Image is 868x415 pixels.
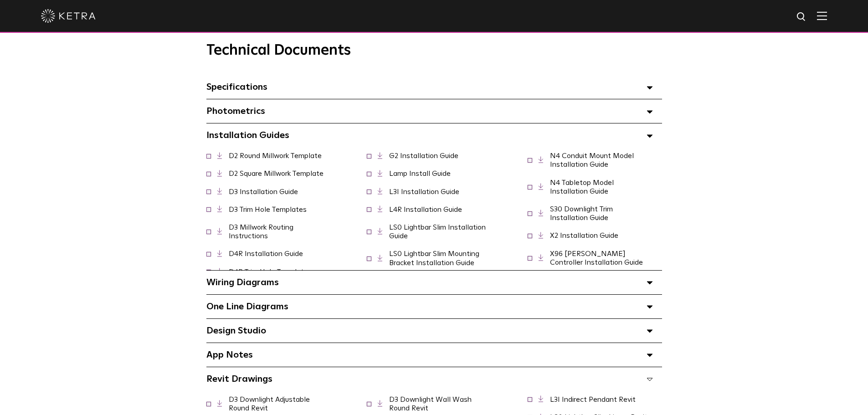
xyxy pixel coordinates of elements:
a: N4 Conduit Mount Model Installation Guide [550,152,634,168]
a: D3 Downlight Adjustable Round Revit [229,396,310,412]
h3: Technical Documents [206,42,662,59]
a: D4R Installation Guide [229,250,303,257]
a: L3I Installation Guide [389,188,459,195]
span: Wiring Diagrams [206,278,279,287]
a: D3 Trim Hole Templates [229,206,307,213]
a: N4 Tabletop Model Installation Guide [550,179,614,195]
span: Revit Drawings [206,374,272,384]
img: ketra-logo-2019-white [41,9,96,23]
span: App Notes [206,350,253,359]
a: LS0 Lightbar Slim Installation Guide [389,224,486,240]
a: D4R Trim Hole Template [229,268,308,276]
a: D3 Downlight Wall Wash Round Revit [389,396,472,412]
a: D3 Millwork Routing Instructions [229,224,293,240]
a: X96 [PERSON_NAME] Controller Installation Guide [550,250,643,266]
img: search icon [796,11,807,23]
a: D3 Installation Guide [229,188,298,195]
a: L3I Indirect Pendant Revit [550,396,636,403]
img: Hamburger%20Nav.svg [817,11,827,20]
a: LS0 Lightbar Slim Mounting Bracket Installation Guide [389,250,479,266]
span: Installation Guides [206,131,289,140]
span: Design Studio [206,326,266,335]
span: Specifications [206,82,267,92]
a: X2 Installation Guide [550,232,618,239]
span: Photometrics [206,107,265,116]
span: One Line Diagrams [206,302,288,311]
a: G2 Installation Guide [389,152,458,159]
a: D2 Round Millwork Template [229,152,322,159]
a: D2 Square Millwork Template [229,170,324,177]
a: L4R Installation Guide [389,206,462,213]
a: Lamp Install Guide [389,170,451,177]
a: S30 Downlight Trim Installation Guide [550,205,613,221]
